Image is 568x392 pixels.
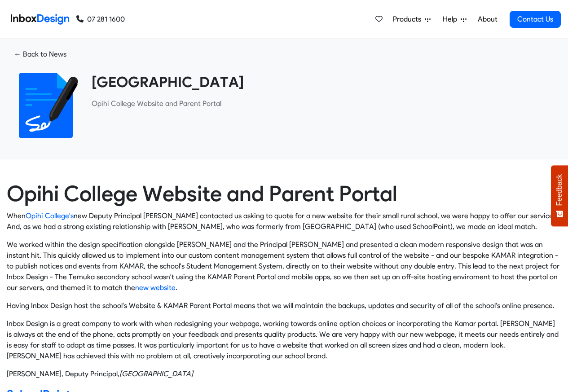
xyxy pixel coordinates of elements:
[7,369,561,379] footer: [PERSON_NAME], Deputy Principal,
[7,300,561,311] p: Having Inbox Design host the school's Website & KAMAR Parent Portal means that we will maintain t...
[92,73,555,91] heading: [GEOGRAPHIC_DATA]
[510,11,561,28] a: Contact Us
[551,165,568,226] button: Feedback - Show survey
[443,14,461,25] span: Help
[439,10,470,28] a: Help
[389,10,434,28] a: Products
[7,318,561,361] p: Inbox Design is a great company to work with when redesigning your webpage, working towards onlin...
[393,14,425,25] span: Products
[26,211,74,220] a: Opihi College's
[135,283,176,292] a: new website
[76,14,125,25] a: 07 281 1600
[7,46,74,62] a: ← Back to News
[7,181,561,207] h1: Opihi College Website and Parent Portal
[475,10,500,28] a: About
[119,370,193,378] cite: Opihi College
[92,98,555,109] p: ​Opihi College Website and Parent Portal
[7,211,561,232] p: When new Deputy Principal [PERSON_NAME] contacted us asking to quote for a new website for their ...
[7,239,561,293] p: We worked within the design specification alongside [PERSON_NAME] and the Principal [PERSON_NAME]...
[555,174,564,206] span: Feedback
[13,73,78,138] img: 2022_01_18_icon_signature.svg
